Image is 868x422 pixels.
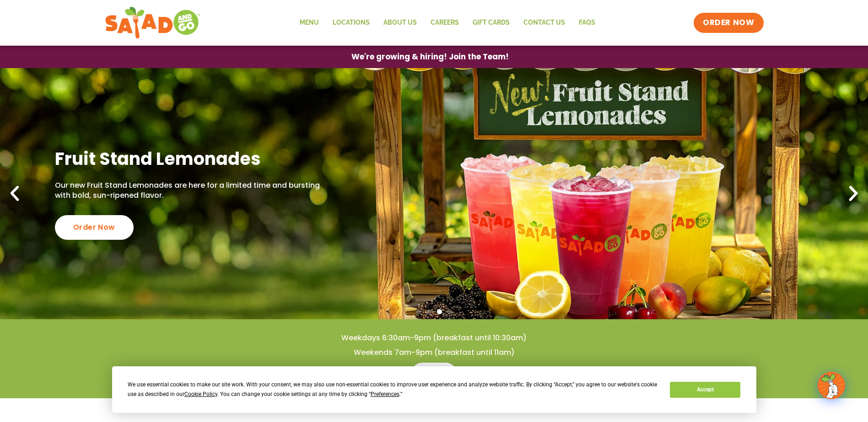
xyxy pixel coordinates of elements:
div: Order Now [55,215,134,240]
span: Cookie Policy [184,391,217,397]
a: Menu [293,12,326,33]
span: Go to slide 3 [437,309,442,314]
div: Previous slide [5,184,25,204]
nav: Menu [293,12,602,33]
a: Locations [326,12,377,33]
h2: Fruit Stand Lemonades [55,148,323,170]
a: About Us [377,12,424,33]
span: Preferences [371,391,399,397]
div: Next slide [843,184,863,204]
span: We're growing & hiring! Join the Team! [351,53,509,61]
a: GIFT CARDS [466,12,517,33]
a: FAQs [572,12,602,33]
img: new-SAG-logo-768×292 [105,5,201,41]
p: Our new Fruit Stand Lemonades are here for a limited time and bursting with bold, sun-ripened fla... [55,180,323,201]
img: wpChatIcon [819,373,844,398]
div: We use essential cookies to make our site work. With your consent, we may also use non-essential ... [128,380,659,399]
button: Accept [670,382,740,398]
a: Careers [424,12,466,33]
div: Cookie Consent Prompt [112,366,756,413]
span: Go to slide 2 [426,309,431,314]
a: We're growing & hiring! Join the Team! [338,46,523,68]
h4: Weekends 7am-9pm (breakfast until 11am) [18,348,850,358]
a: Contact Us [517,12,572,33]
span: Go to slide 4 [447,309,453,314]
a: Menu [411,363,457,385]
span: ORDER NOW [703,17,754,28]
a: ORDER NOW [694,13,763,33]
span: Go to slide 1 [416,309,421,314]
h4: Weekdays 6:30am-9pm (breakfast until 10:30am) [18,333,850,343]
